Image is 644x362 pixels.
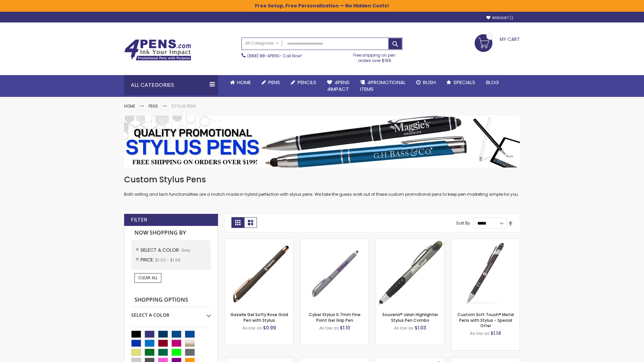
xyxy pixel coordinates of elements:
[247,53,302,59] span: - Call Now!
[171,103,196,109] strong: Stylus Pens
[298,79,316,86] span: Pencils
[124,39,191,61] img: 4Pens Custom Pens and Promotional Products
[481,75,504,90] a: Blog
[124,116,520,168] img: Stylus Pens
[423,79,436,86] span: Rush
[131,216,147,224] strong: Filter
[453,79,475,86] span: Specials
[451,239,520,307] img: Custom Soft Touch® Metal Pens with Stylus-Grey
[256,75,285,90] a: Pens
[243,325,262,331] span: As low as
[181,247,191,253] span: Grey
[149,103,158,109] a: Pens
[141,247,181,253] span: Select A Color
[131,226,211,240] strong: Now Shopping by
[346,50,403,63] div: Free shipping on pen orders over $199
[225,75,256,90] a: Home
[327,79,350,93] span: 4Pens 4impact
[415,324,426,331] span: $1.03
[268,79,280,86] span: Pens
[441,75,481,90] a: Specials
[486,79,499,86] span: Blog
[301,239,369,307] img: Cyber Stylus 0.7mm Fine Point Gel Grip Pen-Grey
[322,75,355,97] a: 4Pens4impact
[340,324,350,331] span: $1.10
[486,15,513,20] a: Wishlist
[394,325,414,331] span: As low as
[490,330,501,337] span: $1.14
[458,312,514,328] a: Custom Soft Touch® Metal Pens with Stylus - Special Offer
[470,330,489,336] span: As low as
[382,312,438,323] a: Souvenir® Jalan Highlighter Stylus Pen Combo
[237,79,251,86] span: Home
[309,312,361,323] a: Cyber Stylus 0.7mm Fine Point Gel Grip Pen
[355,75,411,97] a: 4PROMOTIONALITEMS
[124,103,135,109] a: Home
[131,307,211,318] div: Select A Color
[131,293,211,307] strong: Shopping Options
[263,324,276,331] span: $0.99
[451,239,520,244] a: Custom Soft Touch® Metal Pens with Stylus-Grey
[376,239,444,307] img: Souvenir® Jalan Highlighter Stylus Pen Combo-Grey
[135,273,161,283] a: Clear All
[247,53,279,59] a: (888) 88-4PENS
[360,79,406,93] span: 4PROMOTIONAL ITEMS
[230,312,288,323] a: Gazelle Gel Softy Rose Gold Pen with Stylus
[124,75,218,95] div: All Categories
[138,275,158,281] span: Clear All
[285,75,322,90] a: Pencils
[124,174,520,185] h1: Custom Stylus Pens
[319,325,339,331] span: As low as
[141,256,155,263] span: Price
[301,239,369,244] a: Cyber Stylus 0.7mm Fine Point Gel Grip Pen-Grey
[376,239,444,244] a: Souvenir® Jalan Highlighter Stylus Pen Combo-Grey
[225,239,293,307] img: Gazelle Gel Softy Rose Gold Pen with Stylus-Grey
[124,174,520,197] div: Both writing and tech functionalities are a match made in hybrid perfection with stylus pens. We ...
[225,239,293,244] a: Gazelle Gel Softy Rose Gold Pen with Stylus-Grey
[231,217,244,228] strong: Grid
[155,257,180,263] span: $1.00 - $1.99
[411,75,441,90] a: Rush
[242,38,282,49] a: All Categories
[245,41,279,46] span: All Categories
[456,220,470,226] label: Sort By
